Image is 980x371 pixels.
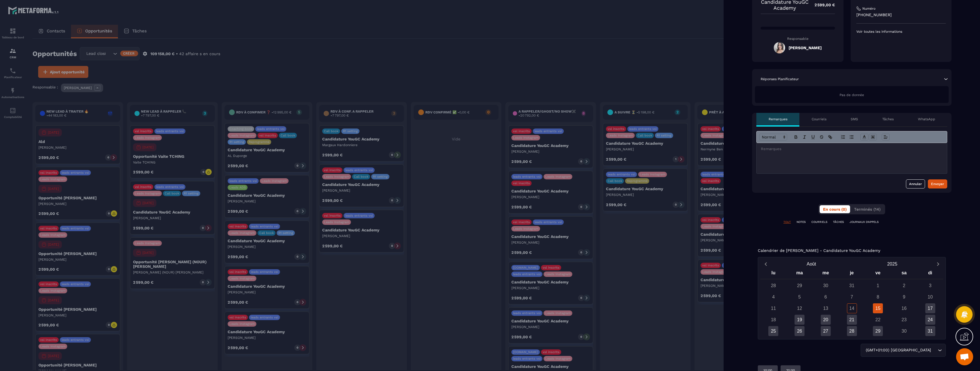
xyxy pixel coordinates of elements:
[760,269,943,336] div: Calendar wrapper
[821,326,831,336] div: 27
[847,303,857,313] div: 14
[854,207,881,212] span: Terminés (14)
[771,259,852,269] button: Open months overlay
[840,93,864,97] span: Pas de donnée
[873,303,883,313] div: 15
[769,117,787,121] p: Remarques
[925,315,935,325] div: 24
[873,315,883,325] div: 22
[933,260,943,268] button: Next month
[917,269,943,279] div: di
[768,292,778,302] div: 4
[811,220,827,224] p: COURRIELS
[768,326,778,336] div: 25
[925,292,935,302] div: 10
[851,117,858,121] p: SMS
[847,281,857,291] div: 31
[847,326,857,336] div: 28
[932,347,936,353] input: Search for option
[760,281,943,336] div: Calendar days
[847,292,857,302] div: 7
[899,326,909,336] div: 30
[795,281,805,291] div: 29
[925,326,935,336] div: 31
[873,326,883,336] div: 29
[864,347,932,353] span: (GMT+01:00) [GEOGRAPHIC_DATA]
[899,281,909,291] div: 2
[918,117,935,121] p: WhatsApp
[873,292,883,302] div: 8
[760,260,771,268] button: Previous month
[789,45,822,50] h5: [PERSON_NAME]
[865,269,891,279] div: ve
[847,315,857,325] div: 21
[906,179,925,188] button: Annuler
[787,269,813,279] div: ma
[758,248,880,253] p: Calendrier de [PERSON_NAME] - Candidature YouGC Academy
[768,281,778,291] div: 28
[768,315,778,325] div: 18
[760,269,787,279] div: lu
[833,220,844,224] p: TÂCHES
[928,179,947,188] button: Envoyer
[812,117,826,121] p: Courriels
[899,292,909,302] div: 9
[891,269,917,279] div: sa
[925,281,935,291] div: 3
[812,269,839,279] div: me
[821,281,831,291] div: 30
[851,205,884,213] button: Terminés (14)
[783,220,791,224] p: TOUT
[795,303,805,313] div: 12
[925,303,935,313] div: 17
[768,303,778,313] div: 11
[899,303,909,313] div: 16
[931,181,944,187] div: Envoyer
[839,269,865,279] div: je
[873,281,883,291] div: 1
[821,315,831,325] div: 20
[795,326,805,336] div: 26
[821,303,831,313] div: 13
[823,207,847,212] span: En cours (0)
[761,37,835,41] p: Responsable
[956,348,973,365] a: Ouvrir le chat
[899,315,909,325] div: 23
[852,259,933,269] button: Open years overlay
[761,77,799,81] p: Réponses Planificateur
[820,205,850,213] button: En cours (0)
[882,117,894,121] p: Tâches
[861,344,946,357] div: Search for option
[850,220,879,224] p: JOURNAUX D'APPELS
[797,220,806,224] p: NOTES
[795,315,805,325] div: 19
[795,292,805,302] div: 5
[821,292,831,302] div: 6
